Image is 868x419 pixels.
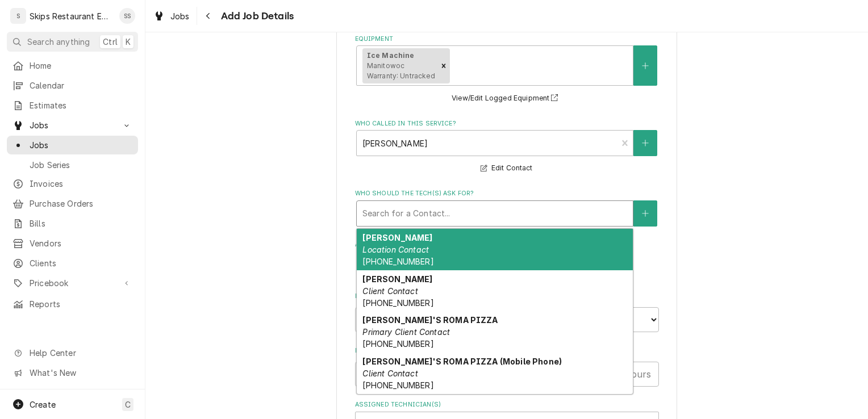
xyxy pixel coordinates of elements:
[10,8,26,24] div: S
[618,362,659,387] div: hours
[30,79,132,91] span: Calendar
[30,400,56,409] span: Create
[7,136,138,154] a: Jobs
[362,368,418,378] em: Client Contact
[355,240,659,278] div: Attachments
[30,198,132,209] span: Purchase Orders
[30,60,132,72] span: Home
[30,10,113,22] div: Skips Restaurant Equipment
[149,7,194,26] a: Jobs
[30,99,132,111] span: Estimates
[355,189,659,226] div: Who should the tech(s) ask for?
[199,7,218,25] button: Navigate back
[7,363,138,382] a: Go to What's New
[7,274,138,292] a: Go to Pricebook
[30,257,132,269] span: Clients
[362,233,432,242] strong: [PERSON_NAME]
[126,36,131,48] span: K
[633,45,657,86] button: Create New Equipment
[30,367,131,379] span: What's New
[362,339,433,349] span: [PHONE_NUMBER]
[633,130,657,156] button: Create New Contact
[362,286,418,296] em: Client Contact
[30,178,132,190] span: Invoices
[30,139,132,151] span: Jobs
[479,161,534,175] button: Edit Contact
[218,9,294,24] span: Add Job Details
[355,240,659,249] label: Attachments
[7,116,138,135] a: Go to Jobs
[355,307,503,332] input: Date
[119,8,135,24] div: SS
[30,217,132,229] span: Bills
[355,35,659,105] div: Equipment
[355,292,659,301] label: Estimated Arrival Time
[30,119,115,131] span: Jobs
[7,32,138,52] button: Search anythingCtrlK
[362,257,433,266] span: [PHONE_NUMBER]
[362,274,432,284] strong: [PERSON_NAME]
[362,380,433,390] span: [PHONE_NUMBER]
[362,357,562,366] strong: [PERSON_NAME]'S ROMA PIZZA (Mobile Phone)
[30,277,115,289] span: Pricebook
[7,156,138,174] a: Job Series
[7,96,138,115] a: Estimates
[7,234,138,253] a: Vendors
[367,61,435,80] span: Manitowoc Warranty: Untracked
[30,237,132,249] span: Vendors
[30,298,132,310] span: Reports
[30,347,131,359] span: Help Center
[450,91,564,106] button: View/Edit Logged Equipment
[633,200,657,227] button: Create New Contact
[355,346,659,355] label: Estimated Job Duration
[7,343,138,362] a: Go to Help Center
[362,298,433,308] span: [PHONE_NUMBER]
[30,159,132,171] span: Job Series
[367,51,415,60] strong: Ice Machine
[119,8,135,24] div: Shan Skipper's Avatar
[355,189,659,198] label: Who should the tech(s) ask for?
[7,295,138,313] a: Reports
[125,399,131,410] span: C
[170,10,190,22] span: Jobs
[362,245,429,254] em: Location Contact
[7,194,138,213] a: Purchase Orders
[7,214,138,233] a: Bills
[362,315,498,325] strong: [PERSON_NAME]'S ROMA PIZZA
[355,292,659,332] div: Estimated Arrival Time
[355,35,659,44] label: Equipment
[437,48,450,83] div: Remove [object Object]
[27,36,90,48] span: Search anything
[103,36,118,48] span: Ctrl
[7,174,138,193] a: Invoices
[7,254,138,273] a: Clients
[642,62,649,70] svg: Create New Equipment
[642,139,649,147] svg: Create New Contact
[362,327,450,337] em: Primary Client Contact
[7,76,138,95] a: Calendar
[355,346,659,387] div: Estimated Job Duration
[355,400,659,409] label: Assigned Technician(s)
[7,56,138,75] a: Home
[355,119,659,175] div: Who called in this service?
[642,209,649,217] svg: Create New Contact
[355,119,659,128] label: Who called in this service?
